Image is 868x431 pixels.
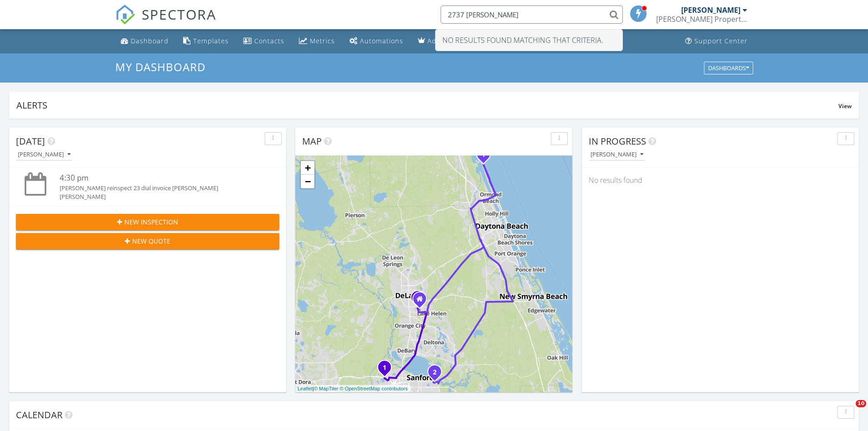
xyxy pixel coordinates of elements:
span: New Quote [132,236,170,246]
img: The Best Home Inspection Software - Spectora [115,5,135,25]
div: Dashboards [708,65,749,71]
a: Advanced [414,33,465,50]
span: 10 [856,400,866,407]
a: Automations (Basic) [346,33,407,50]
div: Support Center [694,36,748,45]
div: Bowman Property Inspections [656,15,747,24]
div: Contacts [254,36,284,45]
span: Calendar [16,409,62,421]
div: Alerts [16,99,838,111]
div: [PERSON_NAME] [18,151,71,158]
a: Leaflet [298,386,313,391]
div: 4:30 pm [60,172,257,184]
button: Dashboards [704,62,753,74]
div: Automations [360,36,403,45]
i: 1 [482,152,485,158]
div: | [295,385,410,393]
div: No results found [582,168,859,192]
span: View [838,102,852,110]
div: 6894 Hidden Glade Pl, Sanford, FL 32771 [385,367,390,373]
iframe: Intercom live chat [837,400,859,422]
span: SPECTORA [142,5,216,24]
div: [PERSON_NAME] [591,151,643,158]
div: Dashboard [131,36,169,45]
span: New Inspection [124,217,178,227]
a: Metrics [295,33,339,50]
button: [PERSON_NAME] [589,149,645,161]
a: Zoom in [301,161,314,175]
span: In Progress [589,135,646,147]
i: 2 [433,369,437,376]
div: 3100 Ocean Shore Drive, Ormond Beach, FL 201, Ormond Beach, FL 32176 [483,154,489,160]
a: Templates [180,33,232,50]
a: Contacts [240,33,288,50]
a: © OpenStreetMap contributors [340,386,408,391]
div: Metrics [310,36,335,45]
a: Dashboard [117,33,172,50]
input: Search everything... [441,5,623,24]
div: 339 Orchard Hill St, Deland FL 32724 [420,299,425,304]
a: © MapTiler [314,386,339,391]
a: Zoom out [301,175,314,188]
div: No results found matching that criteria. [436,30,622,51]
div: Templates [193,36,229,45]
span: [DATE] [16,135,45,147]
div: [PERSON_NAME] reinspect 23 dial invoice [PERSON_NAME] [60,184,257,192]
button: [PERSON_NAME] [16,149,72,161]
button: New Inspection [16,214,279,230]
a: Support Center [682,33,751,50]
a: SPECTORA [115,12,216,31]
span: My Dashboard [115,59,205,74]
div: [PERSON_NAME] [681,5,740,15]
div: Advanced [427,36,461,45]
button: New Quote [16,233,279,249]
div: [PERSON_NAME] [60,192,257,201]
i: 1 [383,365,386,371]
div: 1501 Hopedale Pl, Sanford, FL 32771 [435,372,440,377]
span: Map [302,135,322,147]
